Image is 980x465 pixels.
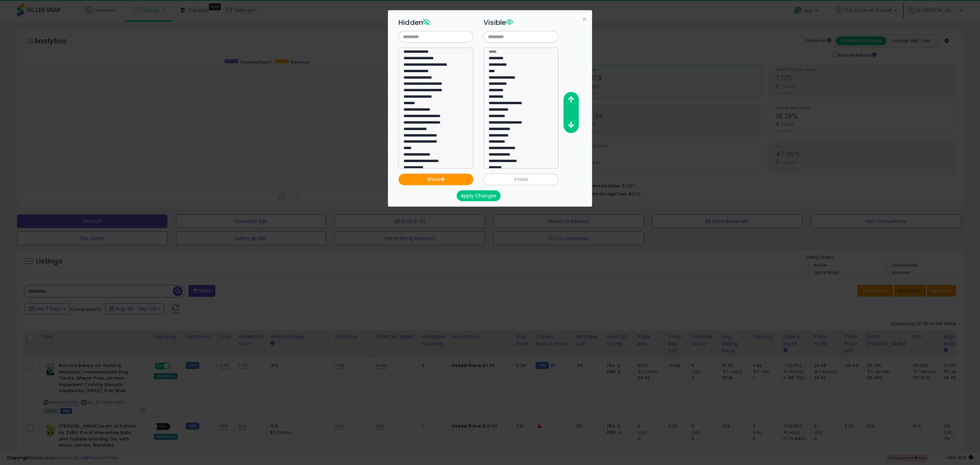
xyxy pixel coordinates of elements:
span: × [582,14,587,24]
button: Apply Changes [457,190,501,201]
h3: Visible [484,17,558,28]
h3: Hidden [398,17,473,28]
button: Show [398,174,473,185]
button: Hide [484,174,558,185]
